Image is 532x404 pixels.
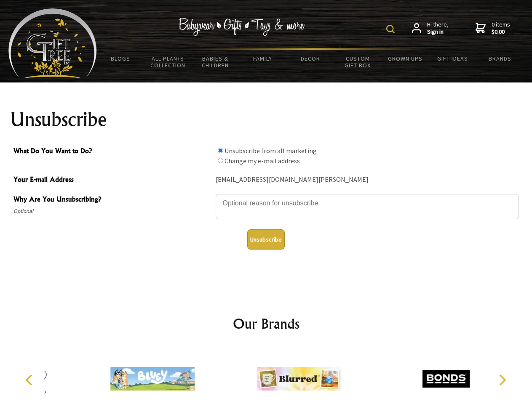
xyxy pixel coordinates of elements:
strong: $0.00 [492,28,510,36]
label: Change my e-mail address [225,157,300,165]
img: Babyware - Gifts - Toys and more... [8,8,97,78]
a: Gift Ideas [429,50,476,67]
span: What Do You Want to Do? [13,146,211,158]
span: Your E-mail Address [13,174,211,186]
a: Babies & Children [192,50,239,74]
div: [EMAIL_ADDRESS][DOMAIN_NAME][PERSON_NAME] [216,173,519,186]
h1: Unsubscribe [10,109,522,130]
img: Babywear - Gifts - Toys & more [179,18,305,36]
a: 0 items$0.00 [476,21,510,36]
a: Decor [286,50,334,67]
span: Optional [13,206,211,216]
input: What Do You Want to Do? [218,158,223,163]
label: Unsubscribe from all marketing [225,146,317,155]
a: Family [239,50,287,67]
img: product search [386,25,395,33]
a: Grown Ups [381,50,429,67]
a: All Plants Collection [144,50,192,74]
textarea: Why Are You Unsubscribing? [216,194,519,219]
h2: Our Brands [17,314,516,334]
span: Hi there, [427,21,449,36]
a: BLOGS [97,50,144,67]
strong: Sign in [427,28,449,36]
span: Why Are You Unsubscribing? [13,194,211,206]
input: What Do You Want to Do? [218,148,223,153]
button: Unsubscribe [247,229,285,250]
span: 0 items [492,21,510,36]
a: Brands [476,50,524,67]
button: Previous [21,371,40,389]
button: Next [493,371,511,389]
a: Hi there,Sign in [412,21,449,36]
a: Custom Gift Box [334,50,382,74]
